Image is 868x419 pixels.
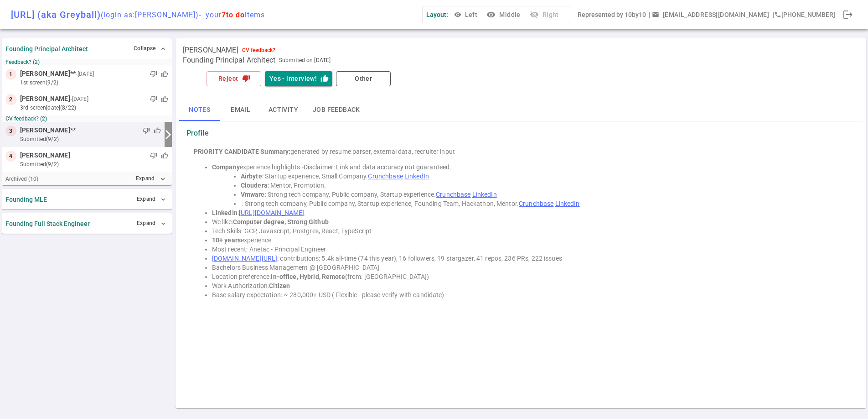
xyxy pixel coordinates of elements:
[143,127,150,134] span: thumb_down
[436,191,470,198] a: Crunchbase
[5,126,16,136] div: 3
[20,94,70,104] span: [PERSON_NAME]
[241,199,848,208] li: : Strong tech company, Public company, Startup experience, Founding Team, Hackathon, Mentor.
[212,236,241,244] strong: 10+ years
[76,70,94,78] small: - [DATE]
[279,56,331,65] span: Submitted on [DATE]
[368,173,403,180] a: Crunchbase
[212,272,848,281] li: Location preference: (from: [GEOGRAPHIC_DATA])
[774,11,781,18] i: phone
[304,163,452,171] span: Disclaimer: Link and data accuracy not guaranteed.
[261,99,305,121] button: Activity
[5,196,47,203] strong: Founding MLE
[179,99,220,121] button: Notes
[212,162,848,172] li: experience highlights -
[239,209,304,216] a: [URL][DOMAIN_NAME]
[212,217,848,226] li: We like:
[161,95,168,103] span: thumb_up
[186,129,209,138] strong: Profile
[154,127,161,134] span: thumb_up
[160,45,167,52] span: expand_less
[241,173,262,180] strong: Airbyte
[452,6,481,23] button: Left
[5,69,16,80] div: 1
[241,190,848,199] li: : Strong tech company, Public company, Startup experience.
[161,152,168,159] span: thumb_up
[426,11,448,18] span: Layout:
[241,181,848,190] li: : Mentor, Promotion.
[150,95,157,103] span: thumb_down
[207,71,261,86] button: Rejectthumb_down
[163,129,174,140] i: arrow_forward_ios
[220,99,261,121] button: Email
[320,74,329,83] i: thumb_up
[134,217,168,230] button: Expand
[212,236,848,245] li: experience
[20,126,70,135] span: [PERSON_NAME]
[233,218,329,225] strong: Computer degree, Strong Github
[161,70,168,78] span: thumb_up
[241,191,265,198] strong: Vmware
[20,151,70,160] span: [PERSON_NAME]
[20,160,168,168] small: submitted (9/2)
[650,6,773,23] button: Open a message box
[159,175,167,183] i: expand_more
[5,176,38,182] small: Archived ( 10 )
[404,173,429,180] a: LinkedIn
[134,193,168,206] button: Expand
[265,71,332,86] button: Yes - interview!thumb_up
[20,69,70,79] span: [PERSON_NAME]
[160,196,167,203] span: expand_more
[134,172,168,185] button: Expandexpand_more
[212,209,238,216] strong: LinkedIn
[199,10,265,19] span: - your items
[222,10,245,19] span: 7 to do
[183,46,238,55] span: [PERSON_NAME]
[179,99,863,121] div: basic tabs example
[305,99,367,121] button: Job feedback
[150,152,157,159] span: thumb_down
[20,79,168,87] small: 1st Screen (9/2)
[160,220,167,227] span: expand_more
[839,5,857,24] div: Done
[70,95,88,103] small: - [DATE]
[454,11,461,18] span: visibility
[472,191,497,198] a: LinkedIn
[555,200,580,207] a: LinkedIn
[486,10,496,19] i: visibility
[212,290,848,299] li: Base salary expectation: ~ 280,000+ USD ( Flexible - please verify with candidate)
[842,9,853,20] span: logout
[183,56,275,65] span: Founding Principal Architect
[271,273,345,280] strong: In-office, Hybrid, Remote
[212,226,848,236] li: Tech Skills: GCP, Javascript, Postgres, React, TypeScript
[5,151,16,162] div: 4
[5,45,88,52] strong: Founding Principal Architect
[242,74,250,83] i: thumb_down
[101,10,199,19] span: (login as: [PERSON_NAME] )
[212,208,848,217] li: :
[212,163,240,171] strong: Company
[578,6,835,23] div: Represented by 10by10 | | [PHONE_NUMBER]
[652,11,659,18] span: email
[11,9,265,20] div: [URL] (aka Greyball)
[20,104,168,112] small: 3rd Screen [DATE] (8/22)
[20,135,161,143] small: submitted (9/2)
[5,115,168,122] small: CV feedback? (2)
[212,254,848,263] li: : contributions: 5.4k all-time (74 this year), 16 followers, 19 stargazer, 41 repos, 236 PRs, 222...
[336,71,391,86] button: Other
[212,255,277,262] a: [DOMAIN_NAME][URL]
[150,70,157,78] span: thumb_down
[5,59,168,65] small: Feedback? (2)
[269,282,290,289] strong: Citizen
[5,220,90,227] strong: Founding Full Stack Engineer
[212,245,848,254] li: Most recent: Anetac - Principal Engineer
[519,200,553,207] a: Crunchbase
[241,182,268,189] strong: Cloudera
[212,281,848,290] li: Work Authorization:
[194,147,848,156] div: generated by resume parser, external data, recruiter input
[212,263,848,272] li: Bachelors Business Management @ [GEOGRAPHIC_DATA]
[241,172,848,181] li: : Startup experience, Small Company.
[131,42,168,55] button: Collapse
[485,6,524,23] button: visibilityMiddle
[194,148,291,155] strong: PRIORITY CANDIDATE Summary:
